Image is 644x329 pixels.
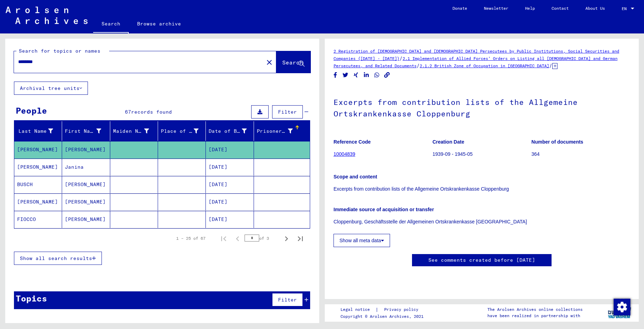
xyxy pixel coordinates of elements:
[125,109,131,115] span: 67
[206,121,254,141] mat-header-cell: Date of Birth
[206,176,254,193] mat-cell: [DATE]
[334,151,355,157] a: 10004839
[433,151,531,158] p: 1939-09 - 1945-05
[379,306,427,313] a: Privacy policy
[161,128,199,135] div: Place of Birth
[334,185,630,193] p: Excerpts from contribution lists of the Allgemeine Ortskrankenkasse Cloppenburg
[14,176,62,193] mat-cell: BUSCH
[334,174,377,179] b: Scope and content
[334,86,630,128] h1: Excerpts from contribution lists of the Allgemeine Ortskrankenkasse Cloppenburg
[262,55,276,69] button: Clear
[531,151,630,158] p: 364
[14,82,88,95] button: Archival tree units
[65,128,101,135] div: First Name
[14,121,62,141] mat-header-cell: Last Name
[614,299,630,315] img: Change consent
[276,51,310,73] button: Search
[254,121,310,141] mat-header-cell: Prisoner #
[209,125,255,137] div: Date of Birth
[158,121,206,141] mat-header-cell: Place of Birth
[606,304,632,321] img: yv_logo.png
[282,59,303,66] span: Search
[487,306,583,313] p: The Arolsen Archives online collections
[110,121,158,141] mat-header-cell: Maiden Name
[176,235,205,242] div: 1 – 25 of 67
[334,218,630,225] p: Cloppenburg, Geschäftsstelle der Allgemeinen Ortskrankenkasse [GEOGRAPHIC_DATA]
[206,211,254,228] mat-cell: [DATE]
[265,58,274,67] mat-icon: close
[245,235,279,242] div: of 3
[334,48,619,61] a: 2 Registration of [DEMOGRAPHIC_DATA] and [DEMOGRAPHIC_DATA] Persecutees by Public Institutions, S...
[14,193,62,211] mat-cell: [PERSON_NAME]
[17,128,53,135] div: Last Name
[257,128,293,135] div: Prisoner #
[16,104,47,117] div: People
[340,306,375,313] a: Legal notice
[293,231,307,245] button: Last page
[334,56,617,68] a: 2.1 Implementation of Allied Forces’ Orders on Listing all [DEMOGRAPHIC_DATA] and German Persecut...
[129,15,189,32] a: Browse archive
[206,141,254,158] mat-cell: [DATE]
[383,71,391,79] button: Copy link
[14,141,62,158] mat-cell: [PERSON_NAME]
[20,255,92,261] span: Show all search results
[62,141,110,158] mat-cell: [PERSON_NAME]
[340,306,427,313] div: |
[16,292,47,305] div: Topics
[373,71,381,79] button: Share on WhatsApp
[399,55,403,61] span: /
[6,7,88,24] img: Arolsen_neg.svg
[217,231,231,245] button: First page
[206,193,254,211] mat-cell: [DATE]
[363,71,370,79] button: Share on LinkedIn
[206,159,254,176] mat-cell: [DATE]
[420,63,549,68] a: 2.1.2 British Zone of Occupation in [GEOGRAPHIC_DATA]
[622,6,629,11] span: EN
[14,159,62,176] mat-cell: [PERSON_NAME]
[278,297,297,303] span: Filter
[613,298,630,315] div: Change consent
[65,125,110,137] div: First Name
[161,125,207,137] div: Place of Birth
[17,125,62,137] div: Last Name
[231,231,245,245] button: Previous page
[62,159,110,176] mat-cell: Janina
[272,293,303,306] button: Filter
[62,193,110,211] mat-cell: [PERSON_NAME]
[272,105,303,118] button: Filter
[113,125,158,137] div: Maiden Name
[428,257,535,264] a: See comments created before [DATE]
[19,48,100,54] mat-label: Search for topics or names
[433,139,464,145] b: Creation Date
[487,313,583,319] p: have been realized in partnership with
[257,125,301,137] div: Prisoner #
[14,252,102,265] button: Show all search results
[334,234,390,247] button: Show all meta data
[14,211,62,228] mat-cell: FIOCCO
[93,15,129,33] a: Search
[113,128,149,135] div: Maiden Name
[62,121,110,141] mat-header-cell: First Name
[332,71,339,79] button: Share on Facebook
[342,71,349,79] button: Share on Twitter
[62,176,110,193] mat-cell: [PERSON_NAME]
[131,109,172,115] span: records found
[334,139,371,145] b: Reference Code
[417,62,420,69] span: /
[334,207,434,212] b: Immediate source of acquisition or transfer
[62,211,110,228] mat-cell: [PERSON_NAME]
[209,128,246,135] div: Date of Birth
[279,231,293,245] button: Next page
[340,313,427,320] p: Copyright © Arolsen Archives, 2021
[531,139,583,145] b: Number of documents
[278,109,297,115] span: Filter
[352,71,360,79] button: Share on Xing
[549,62,552,69] span: /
